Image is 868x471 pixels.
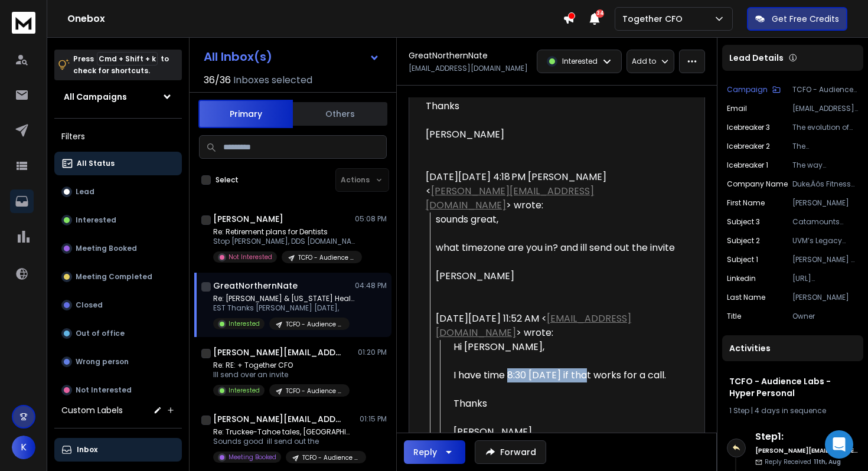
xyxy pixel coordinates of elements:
[54,350,182,374] button: Wrong person
[727,236,760,246] p: Subject 2
[727,274,756,283] p: linkedin
[436,312,631,339] a: [EMAIL_ADDRESS][DOMAIN_NAME]
[229,386,260,395] p: Interested
[286,320,342,329] p: TCFO - Audience Labs - Hyper Personal
[213,370,350,380] p: Ill send over an invite
[216,175,239,185] label: Select
[54,438,182,462] button: Inbox
[727,142,770,151] p: Icebreaker 2
[792,123,859,132] p: The evolution of fitness centers from just a workout spot to a hub of community health has been f...
[404,440,465,464] button: Reply
[213,294,355,303] p: Re: [PERSON_NAME] & [US_STATE] Health
[54,378,182,402] button: Not Interested
[727,198,765,208] p: First Name
[596,9,604,18] span: 34
[792,312,859,321] p: Owner
[765,457,841,466] p: Reply Received
[213,213,283,225] h1: [PERSON_NAME]
[436,212,678,227] div: sounds great,
[204,51,272,63] h1: All Inbox(s)
[727,255,758,264] p: Subject 1
[622,13,687,25] p: Together CFO
[76,385,132,395] p: Not Interested
[54,322,182,345] button: Out of office
[213,361,350,370] p: Re: RE: + Together CFO
[409,50,488,61] h1: GreatNorthernNate
[54,237,182,260] button: Meeting Booked
[729,405,749,416] span: 1 Step
[755,430,859,444] h6: Step 1 :
[213,437,355,446] p: Sounds good ill send out the
[453,397,678,411] div: Thanks
[453,368,678,382] div: I have time 8:30 [DATE] if that works for a call.
[436,241,678,255] div: what timezone are you in? and ill send out the invite
[792,217,859,227] p: Catamounts Wellness Evolution
[213,413,343,425] h1: [PERSON_NAME][EMAIL_ADDRESS][DOMAIN_NAME]
[76,187,94,197] p: Lead
[792,198,859,208] p: [PERSON_NAME]
[302,453,359,462] p: TCFO - Audience Labs - Hyper Personal
[722,335,863,361] div: Activities
[426,99,678,113] div: Thanks
[76,244,137,253] p: Meeting Booked
[76,300,103,310] p: Closed
[54,152,182,175] button: All Status
[77,159,115,168] p: All Status
[54,208,182,232] button: Interested
[204,73,231,87] span: 36 / 36
[727,293,765,302] p: Last Name
[729,375,856,399] h1: TCFO - Audience Labs - Hyper Personal
[729,52,784,64] p: Lead Details
[97,52,158,66] span: Cmd + Shift + k
[286,387,342,395] p: TCFO - Audience Labs - Hyper Personal
[213,303,355,313] p: EST Thanks [PERSON_NAME] [DATE],
[229,453,276,462] p: Meeting Booked
[825,430,853,459] div: Open Intercom Messenger
[792,255,859,264] p: [PERSON_NAME] & [US_STATE] Health Wins
[426,127,678,142] div: [PERSON_NAME]
[453,340,678,354] div: Hi [PERSON_NAME],
[355,214,387,224] p: 05:08 PM
[727,312,741,321] p: title
[562,57,598,66] p: Interested
[54,293,182,317] button: Closed
[792,142,859,151] p: The [GEOGRAPHIC_DATA][US_STATE]'s long history of pioneering inclusion since the 19th century set...
[792,179,859,189] p: Duke‚Äôs Fitness Center
[360,414,387,424] p: 01:15 PM
[747,7,847,31] button: Get Free Credits
[727,217,760,227] p: Subject 3
[54,85,182,109] button: All Campaigns
[814,457,841,466] span: 11th, Aug
[213,280,298,292] h1: GreatNorthernNate
[54,128,182,145] h3: Filters
[792,104,859,113] p: [EMAIL_ADDRESS][DOMAIN_NAME]
[727,85,768,94] p: Campaign
[233,73,312,87] h3: Inboxes selected
[73,53,169,77] p: Press to check for shortcuts.
[229,319,260,328] p: Interested
[213,346,343,358] h1: [PERSON_NAME][EMAIL_ADDRESS][PERSON_NAME][DOMAIN_NAME]
[792,274,859,283] p: [URL][DOMAIN_NAME][PERSON_NAME]
[229,253,272,261] p: Not Interested
[76,357,129,367] p: Wrong person
[729,406,856,416] div: |
[61,404,123,416] h3: Custom Labels
[727,85,781,94] button: Campaign
[413,446,437,458] div: Reply
[298,253,355,262] p: TCFO - Audience Labs - Hyper Personal
[426,170,678,212] div: [DATE][DATE] 4:18 PM [PERSON_NAME] < > wrote:
[436,312,678,340] div: [DATE][DATE] 11:52 AM < > wrote:
[426,184,594,212] a: [PERSON_NAME][EMAIL_ADDRESS][DOMAIN_NAME]
[12,12,35,34] img: logo
[358,348,387,357] p: 01:20 PM
[76,329,125,338] p: Out of office
[727,161,768,170] p: Icebreaker 1
[792,161,859,170] p: The way [PERSON_NAME] Fitness Center is positioned within [US_STATE]'s health landscape caught my...
[453,425,678,439] div: [PERSON_NAME]
[293,101,387,127] button: Others
[77,445,97,454] p: Inbox
[727,104,747,113] p: Email
[67,12,563,26] h1: Onebox
[213,227,355,237] p: Re: Retirement plans for Dentists
[436,269,678,283] div: [PERSON_NAME]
